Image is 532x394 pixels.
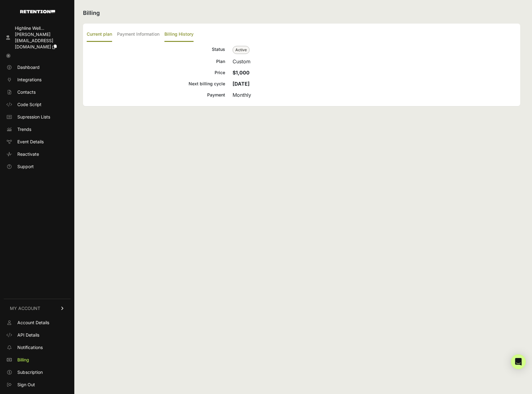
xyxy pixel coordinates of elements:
[4,112,71,122] a: Supression Lists
[10,305,40,311] span: MY ACCOUNT
[17,382,35,388] span: Sign Out
[15,32,53,49] span: [PERSON_NAME][EMAIL_ADDRESS][DOMAIN_NAME]
[17,163,34,170] span: Support
[17,126,31,132] span: Trends
[17,344,43,351] span: Notifications
[4,124,71,134] a: Trends
[87,27,112,42] label: Current plan
[4,75,71,85] a: Integrations
[20,10,55,13] img: Retention.com
[17,320,49,326] span: Account Details
[4,23,71,52] a: Highline Well... [PERSON_NAME][EMAIL_ADDRESS][DOMAIN_NAME]
[233,46,250,54] span: Active
[4,355,71,365] a: Billing
[117,27,159,42] label: Payment Information
[233,58,517,65] div: Custom
[4,62,71,72] a: Dashboard
[83,9,520,17] h2: Billing
[4,149,71,159] a: Reactivate
[17,101,41,108] span: Code Script
[233,81,250,87] strong: [DATE]
[87,58,225,65] div: Plan
[17,64,40,70] span: Dashboard
[17,151,39,157] span: Reactivate
[17,89,36,95] span: Contacts
[164,27,194,42] label: Billing History
[4,299,71,318] a: MY ACCOUNT
[17,332,39,338] span: API Details
[15,25,68,31] div: Highline Well...
[87,80,225,87] div: Next billing cycle
[233,91,517,99] div: Monthly
[4,137,71,147] a: Event Details
[4,87,71,97] a: Contacts
[87,46,225,54] div: Status
[87,91,225,99] div: Payment
[4,380,71,390] a: Sign Out
[233,69,250,76] strong: $1,000
[17,139,44,145] span: Event Details
[4,343,71,352] a: Notifications
[4,330,71,340] a: API Details
[511,354,526,369] div: Open Intercom Messenger
[4,162,71,172] a: Support
[17,369,43,375] span: Subscription
[17,357,29,363] span: Billing
[87,69,225,76] div: Price
[4,318,71,328] a: Account Details
[17,114,50,120] span: Supression Lists
[4,100,71,110] a: Code Script
[17,77,41,83] span: Integrations
[4,367,71,377] a: Subscription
